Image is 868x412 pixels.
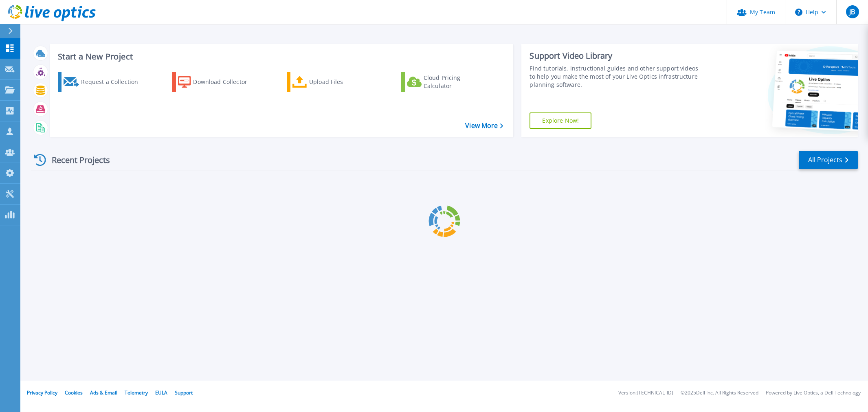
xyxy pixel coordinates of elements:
a: Explore Now! [530,112,591,129]
a: Download Collector [172,72,263,92]
h3: Start a New Project [58,52,503,61]
a: Upload Files [287,72,378,92]
li: © 2025 Dell Inc. All Rights Reserved [681,390,758,396]
a: EULA [155,389,167,396]
div: Recent Projects [31,150,121,170]
div: Upload Files [309,74,374,90]
a: Ads & Email [90,389,117,396]
a: Request a Collection [58,72,149,92]
a: All Projects [799,151,858,169]
a: Telemetry [125,389,148,396]
a: View More [465,122,503,130]
li: Powered by Live Optics, a Dell Technology [766,390,861,396]
div: Cloud Pricing Calculator [424,74,489,90]
span: JB [849,9,855,15]
div: Request a Collection [81,74,146,90]
a: Cookies [65,389,83,396]
a: Support [175,389,193,396]
div: Download Collector [193,74,258,90]
a: Cloud Pricing Calculator [401,72,492,92]
div: Support Video Library [530,51,702,61]
li: Version: [TECHNICAL_ID] [618,390,673,396]
div: Find tutorials, instructional guides and other support videos to help you make the most of your L... [530,64,702,89]
a: Privacy Policy [27,389,57,396]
